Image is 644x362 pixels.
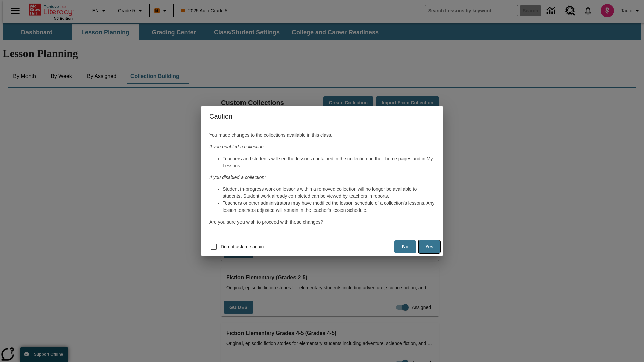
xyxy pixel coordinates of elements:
li: Teachers or other administrators may have modified the lesson schedule of a collection's lessons.... [223,200,435,214]
em: If you disabled a collection: [209,175,266,180]
button: No [394,240,416,253]
li: Student in-progress work on lessons within a removed collection will no longer be available to st... [223,186,435,200]
p: You made changes to the collections available in this class. [209,132,435,139]
p: Are you sure you wish to proceed with these changes? [209,219,435,226]
span: Do not ask me again [221,243,264,250]
button: Yes [419,240,440,253]
li: Teachers and students will see the lessons contained in the collection on their home pages and in... [223,155,435,169]
h4: Caution [201,106,443,127]
em: If you enabled a collection: [209,144,265,149]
